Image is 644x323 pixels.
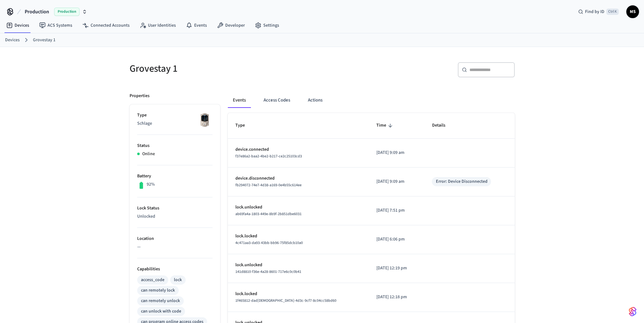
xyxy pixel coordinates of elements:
[141,277,164,283] div: access_code
[235,146,361,153] p: device.connected
[142,151,155,157] p: Online
[141,308,181,315] div: can unlock with code
[130,62,318,75] h5: Grovestay 1
[376,236,417,243] p: [DATE] 6:06 pm
[303,93,328,108] button: Actions
[376,207,417,214] p: [DATE] 7:51 pm
[235,240,303,246] span: 4c471aa3-da93-43bb-bb96-75f85dcb10a0
[34,20,77,31] a: ACS Systems
[77,20,135,31] a: Connected Accounts
[54,8,80,16] span: Production
[376,178,417,185] p: [DATE] 9:09 am
[137,112,213,119] p: Type
[33,37,55,43] a: Grovestay 1
[376,265,417,272] p: [DATE] 12:19 pm
[235,154,302,159] span: f37e86a2-baa2-4be2-b217-ce2c25103cd3
[235,298,336,303] span: 1f465812-dad[DEMOGRAPHIC_DATA]-4d3c-9cf7-8c04cc58bd60
[212,20,250,31] a: Developer
[376,121,394,130] span: Time
[137,213,213,220] p: Unlocked
[629,307,636,317] img: SeamLogoGradient.69752ec5.svg
[250,20,284,31] a: Settings
[235,175,361,182] p: device.disconnected
[432,121,453,130] span: Details
[235,204,361,211] p: lock.unlocked
[235,233,361,240] p: lock.locked
[585,9,604,15] span: Find by ID
[235,269,301,274] span: 141d8810-f36e-4a28-8601-717e6c0c0b41
[235,262,361,268] p: lock.unlocked
[376,149,417,156] p: [DATE] 9:09 am
[606,9,619,15] span: Ctrl K
[376,294,417,300] p: [DATE] 12:18 pm
[626,5,639,18] button: MS
[137,235,213,242] p: Location
[197,112,213,128] img: Schlage Sense Smart Deadbolt with Camelot Trim, Front
[627,6,638,17] span: MS
[25,8,49,16] span: Production
[235,291,361,297] p: lock.locked
[147,181,155,188] p: 92%
[258,93,295,108] button: Access Codes
[228,93,251,108] button: Events
[137,120,213,127] p: Schlage
[137,142,213,149] p: Status
[137,173,213,180] p: Battery
[235,121,253,130] span: Type
[436,178,487,185] div: Error: Device Disconnected
[137,205,213,212] p: Lock Status
[141,287,175,294] div: can remotely lock
[1,20,34,31] a: Devices
[137,244,213,250] p: —
[135,20,181,31] a: User Identities
[181,20,212,31] a: Events
[174,277,182,283] div: lock
[573,6,624,17] div: Find by IDCtrl K
[228,93,515,108] div: ant example
[235,211,302,217] span: ab69fa4a-1803-449e-8b9f-2b851dbe6031
[137,266,213,273] p: Capabilities
[141,298,180,304] div: can remotely unlock
[130,93,150,99] p: Properties
[235,182,302,188] span: fb294072-74e7-4d38-a169-0e4b55c614ee
[5,37,20,43] a: Devices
